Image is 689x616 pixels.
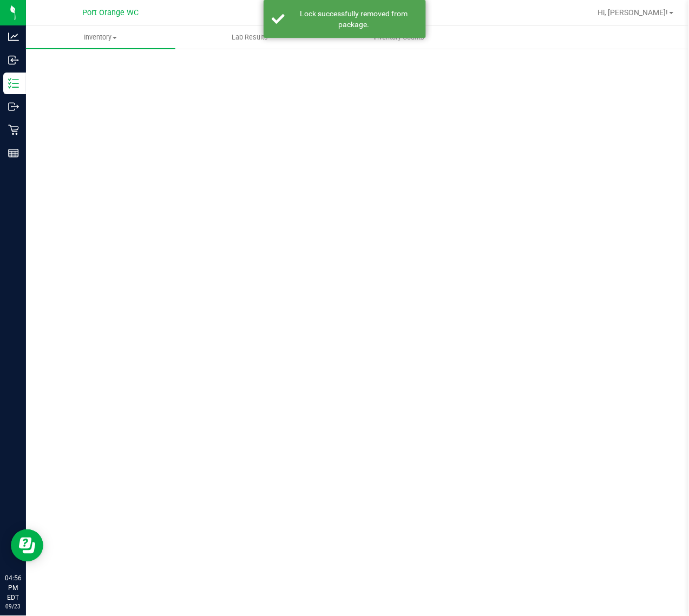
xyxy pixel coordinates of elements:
inline-svg: Outbound [8,101,19,112]
inline-svg: Analytics [8,31,19,42]
div: Lock successfully removed from package. [291,8,418,30]
p: 09/23 [5,603,21,611]
inline-svg: Reports [8,148,19,159]
iframe: Resource center [11,529,43,562]
a: Inventory [26,26,175,49]
span: Hi, [PERSON_NAME]! [598,8,668,17]
span: Port Orange WC [82,8,139,17]
inline-svg: Retail [8,124,19,135]
p: 04:56 PM EDT [5,574,21,603]
inline-svg: Inbound [8,55,19,65]
a: Lab Results [175,26,325,49]
span: Inventory [26,32,175,42]
inline-svg: Inventory [8,78,19,89]
span: Lab Results [217,32,283,42]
